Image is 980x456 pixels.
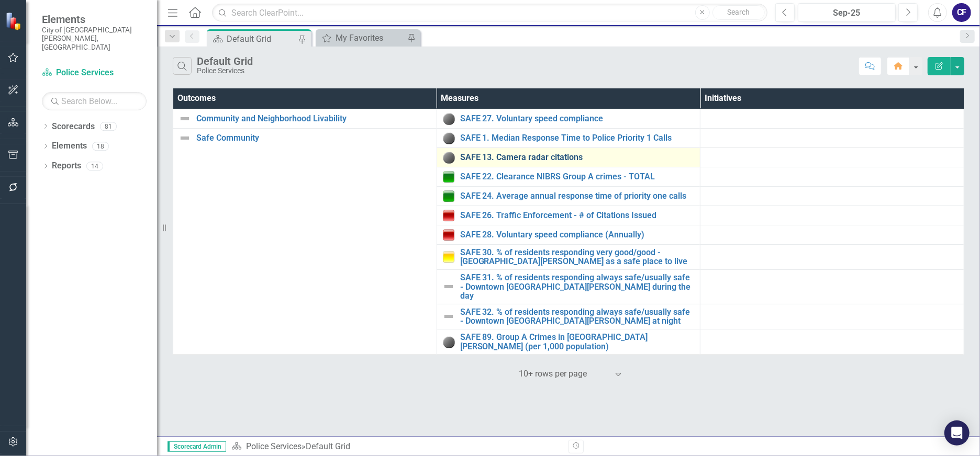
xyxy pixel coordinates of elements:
[173,128,437,354] td: Double-Click to Edit Right Click for Context Menu
[712,5,765,20] button: Search
[52,140,87,152] a: Elements
[952,3,971,22] button: CF
[437,329,700,355] td: Double-Click to Edit Right Click for Context Menu
[460,191,695,201] a: SAFE 24. Average annual response time of priority one calls
[437,225,700,244] td: Double-Click to Edit Right Click for Context Menu
[460,248,695,266] a: SAFE 30. % of residents responding very good/good - [GEOGRAPHIC_DATA][PERSON_NAME] as a safe plac...
[801,7,892,19] div: Sep-25
[336,31,405,44] div: My Favorites
[442,151,455,164] img: No Information
[460,172,695,181] a: SAFE 22. Clearance NIBRS Group A crimes - TOTAL
[197,55,253,67] div: Default Grid
[437,167,700,186] td: Double-Click to Edit Right Click for Context Menu
[442,336,455,348] img: No Information
[42,92,147,110] input: Search Below...
[460,333,695,351] a: SAFE 89. Group A Crimes in [GEOGRAPHIC_DATA][PERSON_NAME] (per 1,000 population)
[944,420,970,446] div: Open Intercom Messenger
[5,12,24,30] img: ClearPoint Strategy
[173,109,437,128] td: Double-Click to Edit Right Click for Context Menu
[442,229,455,241] img: Below Plan
[196,114,431,123] a: Community and Neighborhood Livability
[196,133,431,143] a: Safe Community
[460,114,695,123] a: SAFE 27. Voluntary speed compliance
[227,32,296,45] div: Default Grid
[42,26,147,51] small: City of [GEOGRAPHIC_DATA][PERSON_NAME], [GEOGRAPHIC_DATA]
[52,160,81,172] a: Reports
[460,307,695,326] a: SAFE 32. % of residents responding always safe/usually safe - Downtown [GEOGRAPHIC_DATA][PERSON_N...
[437,244,700,269] td: Double-Click to Edit Right Click for Context Menu
[442,280,455,293] img: Not Defined
[437,270,700,304] td: Double-Click to Edit Right Click for Context Menu
[231,441,561,453] div: »
[246,441,302,451] a: Police Services
[798,3,896,22] button: Sep-25
[100,122,117,131] div: 81
[442,250,455,263] img: Caution
[86,162,103,170] div: 14
[437,206,700,225] td: Double-Click to Edit Right Click for Context Menu
[318,31,405,44] a: My Favorites
[442,112,455,125] img: No Information
[437,128,700,147] td: Double-Click to Edit Right Click for Context Menu
[179,132,191,144] img: Not Defined
[437,147,700,167] td: Double-Click to Edit Right Click for Context Menu
[442,209,455,222] img: Below Plan
[437,186,700,206] td: Double-Click to Edit Right Click for Context Menu
[168,441,226,452] span: Scorecard Admin
[52,121,95,133] a: Scorecards
[460,273,695,301] a: SAFE 31. % of residents responding always safe/usually safe - Downtown [GEOGRAPHIC_DATA][PERSON_N...
[442,132,455,144] img: No Information
[42,67,147,79] a: Police Services
[442,170,455,183] img: On Target
[460,230,695,240] a: SAFE 28. Voluntary speed compliance (Annually)
[92,142,109,151] div: 18
[437,109,700,128] td: Double-Click to Edit Right Click for Context Menu
[437,304,700,329] td: Double-Click to Edit Right Click for Context Menu
[460,133,695,143] a: SAFE 1. Median Response Time to Police Priority 1 Calls
[212,4,767,22] input: Search ClearPoint...
[306,441,350,451] div: Default Grid
[460,153,695,162] a: SAFE 13. Camera radar citations
[179,112,191,125] img: Not Defined
[42,13,147,26] span: Elements
[442,190,455,202] img: On Target
[727,8,750,16] span: Search
[197,67,253,75] div: Police Services
[442,310,455,323] img: Not Defined
[460,211,695,220] a: SAFE 26. Traffic Enforcement - # of Citations Issued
